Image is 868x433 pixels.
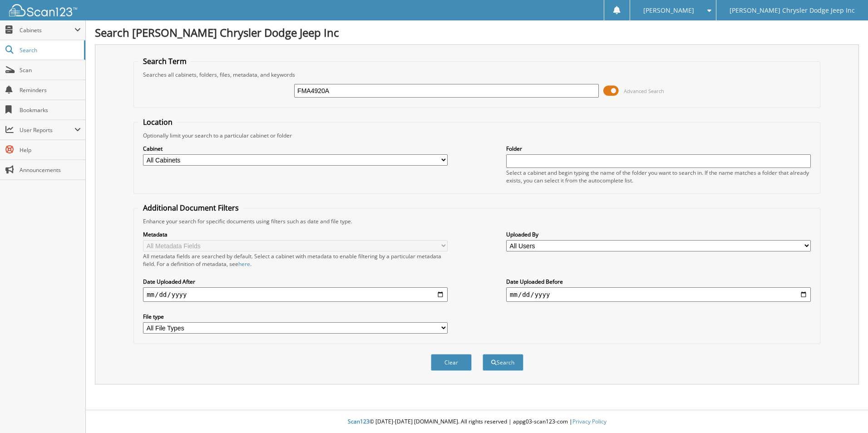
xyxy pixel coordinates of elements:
[238,260,250,268] a: here
[348,418,370,425] span: Scan123
[143,252,448,268] div: All metadata fields are searched by default. Select a cabinet with metadata to enable filtering b...
[506,145,811,153] label: Folder
[138,71,815,79] div: Searches all cabinets, folders, files, metadata, and keywords
[138,217,815,225] div: Enhance your search for specific documents using filters such as date and file type.
[20,146,81,154] span: Help
[20,66,81,74] span: Scan
[143,278,448,285] label: Date Uploaded After
[143,145,448,153] label: Cabinet
[730,8,855,13] span: [PERSON_NAME] Chrysler Dodge Jeep Inc
[431,354,472,371] button: Clear
[506,231,811,238] label: Uploaded By
[20,166,81,174] span: Announcements
[506,169,811,184] div: Select a cabinet and begin typing the name of the folder you want to search in. If the name match...
[506,287,811,302] input: end
[143,231,448,238] label: Metadata
[20,86,81,94] span: Reminders
[20,46,79,54] span: Search
[143,287,448,302] input: start
[95,25,859,40] h1: Search [PERSON_NAME] Chrysler Dodge Jeep Inc
[20,126,74,134] span: User Reports
[86,411,868,433] div: © [DATE]-[DATE] [DOMAIN_NAME]. All rights reserved | appg03-scan123-com |
[138,203,243,213] legend: Additional Document Filters
[483,354,523,371] button: Search
[506,278,811,285] label: Date Uploaded Before
[138,56,191,66] legend: Search Term
[823,389,868,433] iframe: Chat Widget
[138,132,815,139] div: Optionally limit your search to a particular cabinet or folder
[20,26,74,34] span: Cabinets
[138,117,177,127] legend: Location
[643,8,694,13] span: [PERSON_NAME]
[9,4,77,16] img: scan123-logo-white.svg
[20,106,81,114] span: Bookmarks
[624,88,664,94] span: Advanced Search
[572,418,607,425] a: Privacy Policy
[143,313,448,320] label: File type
